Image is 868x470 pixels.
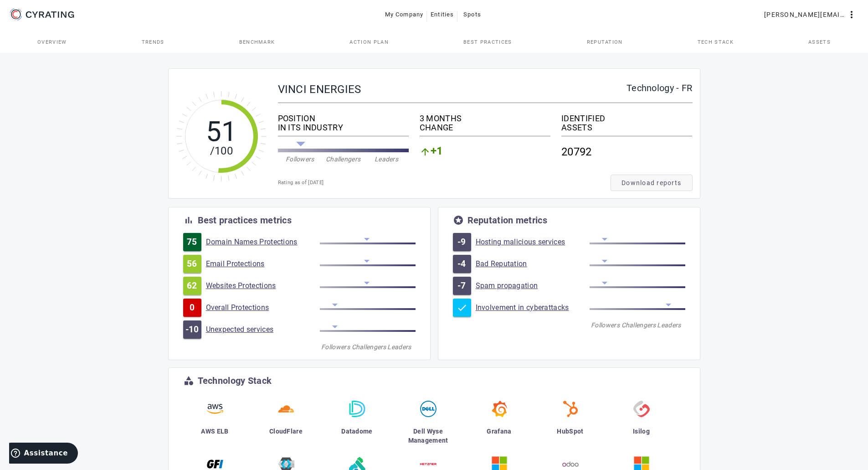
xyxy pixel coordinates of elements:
[476,303,590,312] a: Involvement in cyberattacks
[278,178,611,187] div: Rating as of [DATE]
[431,146,443,157] span: +1
[476,259,590,269] a: Bad Reputation
[539,397,602,452] a: HubSpot
[210,145,232,157] tspan: /100
[431,7,454,22] span: Entities
[187,238,197,247] span: 75
[587,40,623,45] span: Reputation
[808,40,831,45] span: Assets
[420,123,550,132] div: CHANGE
[561,123,692,132] div: ASSETS
[457,238,466,247] span: -9
[352,342,384,351] div: Challengers
[457,259,466,269] span: -4
[633,428,650,435] span: Isilog
[320,342,352,351] div: Followers
[206,303,320,312] a: Overall Protections
[205,115,237,148] tspan: 51
[185,325,199,334] span: -10
[349,40,389,45] span: Action Plan
[467,216,547,225] div: Reputation metrics
[621,178,681,187] span: Download reports
[341,428,372,435] span: Datadome
[467,397,531,452] a: Grafana
[269,428,303,435] span: CloudFlare
[621,320,653,330] div: Challengers
[457,302,467,313] mat-icon: check
[557,428,583,435] span: HubSpot
[183,215,194,226] mat-icon: bar_chart
[590,320,621,330] div: Followers
[427,6,457,23] button: Entities
[278,83,627,95] div: VINCI ENERGIES
[206,325,320,334] a: Unexpected services
[206,281,320,290] a: Websites Protections
[385,7,424,22] span: My Company
[183,375,194,386] mat-icon: category
[37,40,67,45] span: Overview
[457,6,487,23] button: Spots
[201,428,228,435] span: AWS ELB
[463,40,512,45] span: Best practices
[198,216,292,225] div: Best practices metrics
[187,281,197,290] span: 62
[26,11,74,18] g: CYRATING
[420,114,550,123] div: 3 MONTHS
[463,7,481,22] span: Spots
[846,9,857,20] mat-icon: more_vert
[653,320,685,330] div: Leaders
[610,397,673,452] a: Isilog
[420,146,431,157] mat-icon: arrow_upward
[322,155,365,164] div: Challengers
[764,7,846,22] span: [PERSON_NAME][EMAIL_ADDRESS][PERSON_NAME][DOMAIN_NAME]
[190,303,195,312] span: 0
[325,397,389,452] a: Datadome
[698,40,734,45] span: Tech Stack
[206,238,320,247] a: Domain Names Protections
[457,281,466,290] span: -7
[384,342,416,351] div: Leaders
[760,6,861,23] button: [PERSON_NAME][EMAIL_ADDRESS][PERSON_NAME][DOMAIN_NAME]
[476,238,590,247] a: Hosting malicious services
[278,123,409,132] div: IN ITS INDUSTRY
[278,155,322,164] div: Followers
[408,428,448,444] span: Dell Wyse Management
[476,281,590,290] a: Spam propagation
[206,259,320,269] a: Email Protections
[381,6,427,23] button: My Company
[9,443,78,465] iframe: Ouvre un widget dans lequel vous pouvez trouver plus d’informations
[561,140,692,164] div: 20792
[487,428,511,435] span: Grafana
[142,40,164,45] span: Trends
[396,397,460,452] a: Dell Wyse Management
[278,114,409,123] div: POSITION
[183,397,247,452] a: AWS ELB
[365,155,408,164] div: Leaders
[198,376,272,385] div: Technology Stack
[611,175,693,191] button: Download reports
[453,215,464,226] mat-icon: stars
[627,83,693,93] div: Technology - FR
[561,114,692,123] div: IDENTIFIED
[254,397,318,452] a: CloudFlare
[187,259,197,269] span: 56
[239,40,275,45] span: Benchmark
